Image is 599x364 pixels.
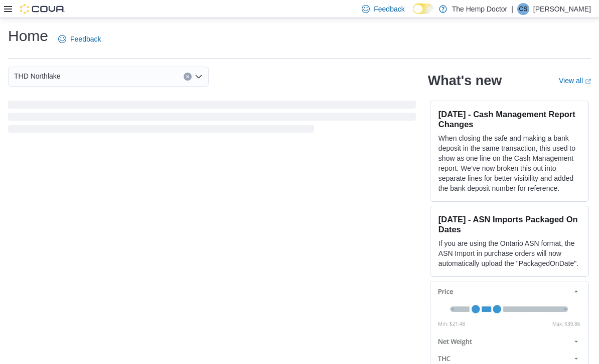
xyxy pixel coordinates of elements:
[452,3,507,15] p: The Hemp Doctor
[14,70,61,82] span: THD Northlake
[438,214,580,234] h3: [DATE] - ASN Imports Packaged On Dates
[184,73,192,81] button: Clear input
[20,4,65,14] img: Cova
[559,77,591,85] a: View allExternal link
[517,3,529,15] div: Cindy Shade
[438,133,580,193] p: When closing the safe and making a bank deposit in the same transaction, this used to show as one...
[511,3,513,15] p: |
[519,3,528,15] span: CS
[413,14,413,15] span: Dark Mode
[428,73,502,89] h2: What's new
[8,103,416,135] span: Loading
[54,29,105,49] a: Feedback
[70,34,101,44] span: Feedback
[413,4,434,14] input: Dark Mode
[8,26,48,46] h1: Home
[533,3,591,15] p: [PERSON_NAME]
[585,79,591,85] svg: External link
[438,238,580,268] p: If you are using the Ontario ASN format, the ASN Import in purchase orders will now automatically...
[195,73,203,81] button: Open list of options
[374,4,404,14] span: Feedback
[438,109,580,129] h3: [DATE] - Cash Management Report Changes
